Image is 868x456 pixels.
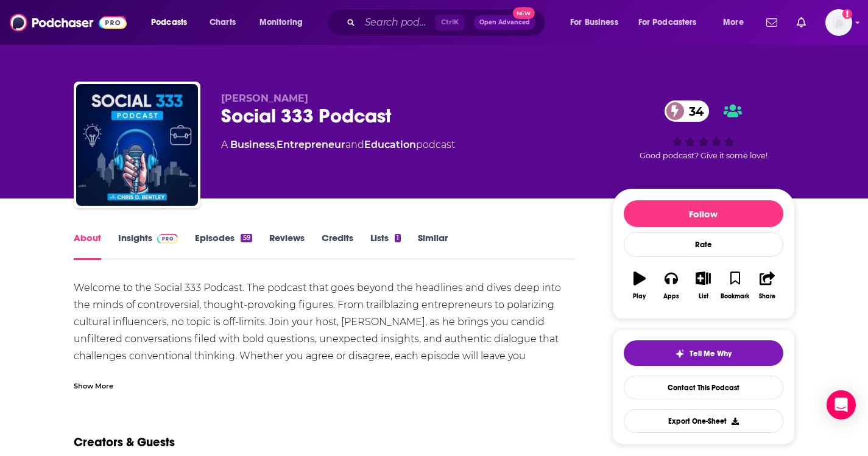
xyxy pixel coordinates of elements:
[562,13,633,32] button: open menu
[842,9,852,19] svg: Add a profile image
[230,139,275,150] a: Business
[251,13,319,32] button: open menu
[825,9,852,36] span: Logged in as bjonesvested
[74,232,101,260] a: About
[479,19,530,26] span: Open Advanced
[474,15,535,30] button: Open AdvancedNew
[624,340,783,366] button: tell me why sparkleTell Me Why
[624,376,783,399] a: Contact This Podcast
[370,232,401,260] a: Lists1
[638,14,697,31] span: For Podcasters
[221,93,308,104] span: [PERSON_NAME]
[360,13,436,32] input: Search podcasts, credits, & more...
[74,435,175,450] h2: Creators & Guests
[633,293,646,300] div: Play
[663,293,679,300] div: Apps
[655,264,687,307] button: Apps
[687,264,719,307] button: List
[677,100,710,122] span: 34
[723,14,744,31] span: More
[759,293,775,300] div: Share
[202,13,243,32] a: Charts
[345,139,364,150] span: and
[338,9,557,37] div: Search podcasts, credits, & more...
[241,234,252,242] div: 59
[513,7,535,19] span: New
[719,264,751,307] button: Bookmark
[792,12,811,33] a: Show notifications dropdown
[699,293,708,300] div: List
[825,9,852,36] img: User Profile
[210,14,236,31] span: Charts
[612,93,795,168] div: 34Good podcast? Give it some love!
[640,151,767,160] span: Good podcast? Give it some love!
[721,293,749,300] div: Bookmark
[275,139,277,150] span: ,
[751,264,783,307] button: Share
[715,13,759,32] button: open menu
[675,349,685,359] img: tell me why sparkle
[10,11,127,34] img: Podchaser - Follow, Share and Rate Podcasts
[269,232,305,260] a: Reviews
[630,13,715,32] button: open menu
[624,200,783,227] button: Follow
[221,138,455,152] div: A podcast
[761,12,782,33] a: Show notifications dropdown
[74,279,576,399] div: Welcome to the Social 333 Podcast. The podcast that goes beyond the headlines and dives deep into...
[195,232,252,260] a: Episodes59
[259,14,303,31] span: Monitoring
[157,234,178,244] img: Podchaser Pro
[151,14,187,31] span: Podcasts
[118,232,178,260] a: InsightsPodchaser Pro
[322,232,353,260] a: Credits
[143,13,203,32] button: open menu
[395,234,401,242] div: 1
[418,232,448,260] a: Similar
[436,15,464,30] span: Ctrl K
[827,390,856,419] div: Open Intercom Messenger
[277,139,345,150] a: Entrepreneur
[624,232,783,257] div: Rate
[76,84,198,206] img: Social 333 Podcast
[624,264,655,307] button: Play
[570,14,618,31] span: For Business
[825,9,852,36] button: Show profile menu
[364,139,416,150] a: Education
[690,349,732,359] span: Tell Me Why
[624,409,783,433] button: Export One-Sheet
[665,100,710,122] a: 34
